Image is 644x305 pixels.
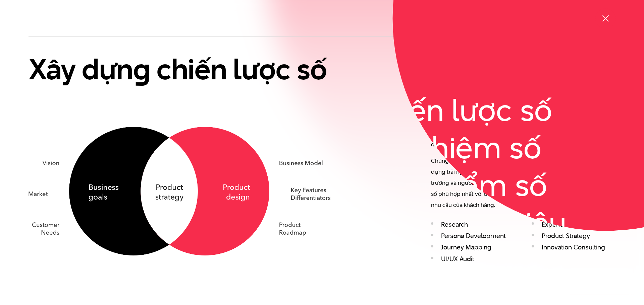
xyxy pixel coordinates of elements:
[532,221,615,228] li: Experience Strategy
[431,255,515,263] li: UI/UX Audit
[230,60,615,76] span: Dịch vụ
[133,49,151,89] en: g
[431,221,515,228] li: Research
[29,53,330,85] h2: Xây dựn chiến lược số
[532,243,615,251] li: Innovation Consulting
[431,155,615,211] p: Chúng tôi cùng doanh nghiệp xác định mục tiêu của quá trình xây dựng trải nghiệm số, thực hiện nh...
[431,243,515,251] li: Journey Mapping
[532,232,615,240] li: Product Strategy
[230,93,615,127] a: Xây dựng chiến lược số
[431,232,515,240] li: Persona Development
